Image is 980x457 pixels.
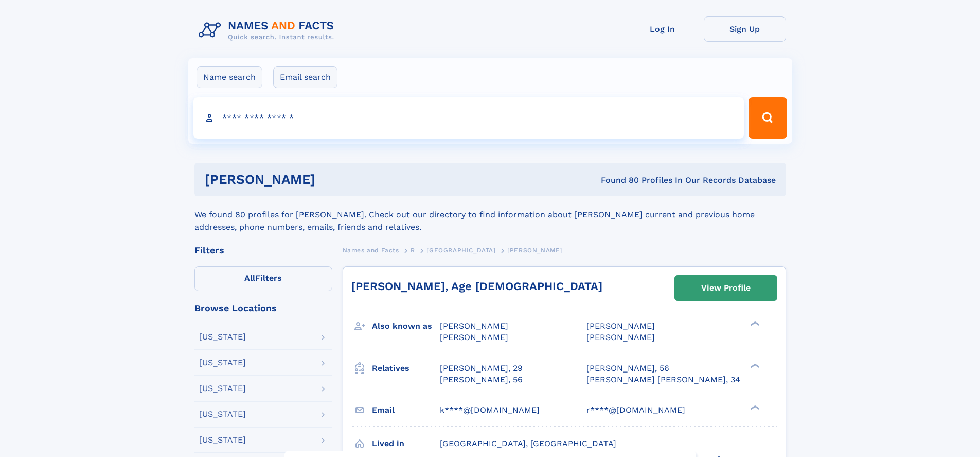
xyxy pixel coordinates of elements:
h3: Also known as [372,317,440,335]
div: Browse Locations [194,303,332,313]
div: [US_STATE] [199,436,246,444]
a: Names and Facts [343,244,399,257]
label: Email search [273,66,337,88]
a: [PERSON_NAME] [PERSON_NAME], 34 [586,374,740,385]
span: [GEOGRAPHIC_DATA], [GEOGRAPHIC_DATA] [440,438,616,448]
span: [GEOGRAPHIC_DATA] [426,247,495,254]
label: Filters [194,266,332,291]
div: ❯ [748,320,760,327]
h3: Lived in [372,435,440,452]
button: Search Button [749,97,787,139]
input: search input [193,97,744,139]
div: ❯ [748,404,760,411]
h3: Relatives [372,360,440,377]
div: [US_STATE] [199,359,246,367]
span: [PERSON_NAME] [440,332,508,342]
div: [US_STATE] [199,384,246,393]
h1: [PERSON_NAME] [205,173,458,186]
div: View Profile [701,276,751,300]
a: [PERSON_NAME], 29 [440,363,523,374]
a: R [411,244,415,257]
a: View Profile [675,276,777,300]
label: Name search [197,66,262,88]
div: [US_STATE] [199,333,246,341]
a: [GEOGRAPHIC_DATA] [426,244,495,257]
div: Filters [194,246,332,255]
div: Found 80 Profiles In Our Records Database [458,175,776,186]
a: Sign Up [704,16,786,42]
div: ❯ [748,362,760,369]
div: We found 80 profiles for [PERSON_NAME]. Check out our directory to find information about [PERSON... [194,196,786,233]
img: Logo Names and Facts [194,16,343,44]
a: Log In [621,16,704,42]
span: R [411,247,415,254]
span: [PERSON_NAME] [507,247,562,254]
div: [US_STATE] [199,410,246,418]
span: [PERSON_NAME] [586,321,655,331]
a: [PERSON_NAME], 56 [586,363,669,374]
span: All [244,273,255,283]
h3: Email [372,401,440,419]
a: [PERSON_NAME], Age [DEMOGRAPHIC_DATA] [351,280,602,293]
a: [PERSON_NAME], 56 [440,374,523,385]
span: [PERSON_NAME] [440,321,508,331]
span: [PERSON_NAME] [586,332,655,342]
